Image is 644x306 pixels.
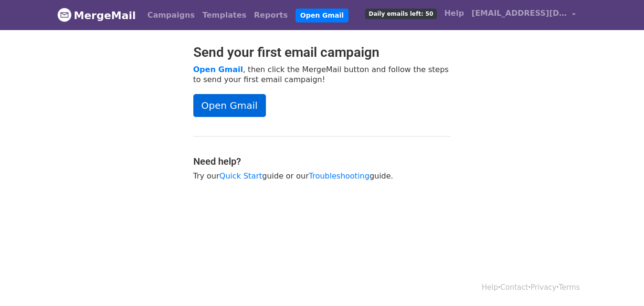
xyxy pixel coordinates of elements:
a: Open Gmail [193,94,266,117]
img: MergeMail logo [57,8,72,22]
iframe: Chat Widget [596,260,644,306]
p: Try our guide or our guide. [193,171,451,181]
a: Privacy [530,283,556,292]
a: Open Gmail [296,9,348,22]
a: Daily emails left: 50 [361,4,440,23]
span: [EMAIL_ADDRESS][DOMAIN_NAME] [472,8,567,19]
a: Reports [250,6,292,25]
a: Help [482,283,498,292]
p: , then click the MergeMail button and follow the steps to send your first email campaign! [193,64,451,84]
a: MergeMail [57,5,136,25]
h2: Send your first email campaign [193,44,451,61]
a: Templates [199,6,250,25]
a: Campaigns [144,6,199,25]
a: Quick Start [220,171,262,180]
h4: Need help? [193,156,451,167]
a: Contact [500,283,528,292]
a: Troubleshooting [309,171,370,180]
a: Open Gmail [193,65,243,74]
a: [EMAIL_ADDRESS][DOMAIN_NAME] [468,4,580,26]
span: Daily emails left: 50 [365,9,436,19]
a: Help [441,4,468,23]
a: Terms [559,283,580,292]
